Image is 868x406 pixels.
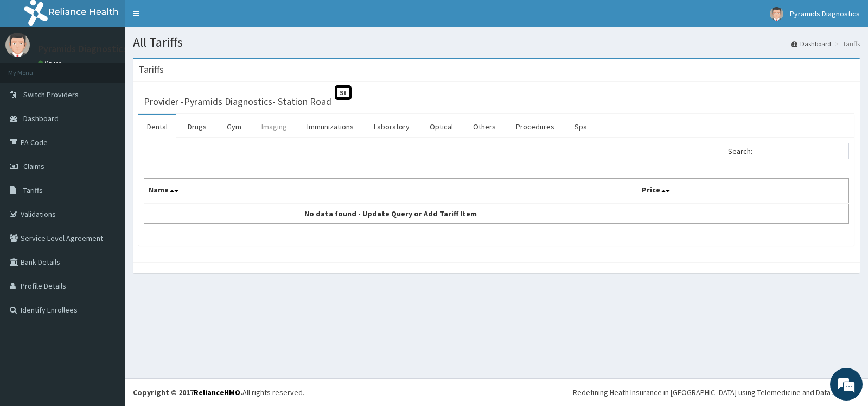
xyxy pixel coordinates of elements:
strong: Copyright © 2017 . [133,388,242,397]
footer: All rights reserved. [125,378,868,406]
a: Drugs [179,115,215,138]
span: Dashboard [23,114,59,123]
input: Search: [756,143,849,159]
li: Tariffs [832,39,860,48]
a: Imaging [253,115,296,138]
h1: All Tariffs [133,35,860,49]
img: User Image [770,7,783,21]
a: Others [464,115,505,138]
img: User Image [5,33,30,57]
a: Immunizations [298,115,362,138]
p: Pyramids Diagnostics [38,44,127,54]
span: St [335,85,352,100]
span: Switch Providers [23,90,79,99]
span: Tariffs [23,185,43,195]
a: Optical [421,115,462,138]
span: Claims [23,161,44,171]
a: Online [38,59,64,67]
td: No data found - Update Query or Add Tariff Item [144,203,637,224]
a: Dental [138,115,176,138]
a: Spa [566,115,596,138]
th: Name [144,179,637,204]
a: Procedures [507,115,563,138]
a: Dashboard [791,39,831,48]
a: RelianceHMO [194,388,240,397]
label: Search: [728,143,849,159]
th: Price [637,179,849,204]
h3: Tariffs [138,65,164,74]
a: Laboratory [365,115,418,138]
a: Gym [218,115,250,138]
div: Redefining Heath Insurance in [GEOGRAPHIC_DATA] using Telemedicine and Data Science! [573,387,860,398]
h3: Provider - Pyramids Diagnostics- Station Road [144,97,331,107]
span: Pyramids Diagnostics [790,9,860,18]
